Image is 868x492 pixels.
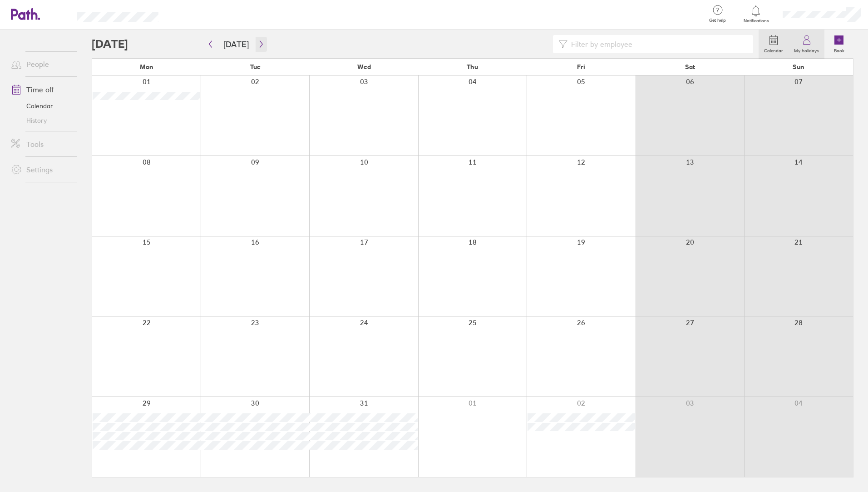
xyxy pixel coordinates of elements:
a: Tools [4,135,77,153]
a: Calendar [4,99,77,113]
span: Sat [685,63,695,70]
a: Calendar [759,30,789,59]
span: Notifications [741,18,771,24]
span: Wed [357,63,371,70]
a: History [4,113,77,128]
a: People [4,55,77,73]
input: Filter by employee [567,35,748,53]
span: Get help [703,18,732,23]
span: Thu [467,63,478,70]
label: My holidays [789,45,824,54]
button: [DATE] [216,37,256,52]
span: Tue [250,63,261,70]
a: Notifications [741,5,771,24]
label: Calendar [759,45,789,54]
span: Mon [140,63,153,70]
label: Book [829,45,850,54]
span: Sun [793,63,804,70]
a: Settings [4,161,77,179]
span: Fri [577,63,585,70]
a: Time off [4,80,77,99]
a: My holidays [789,30,824,59]
a: Book [824,30,853,59]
